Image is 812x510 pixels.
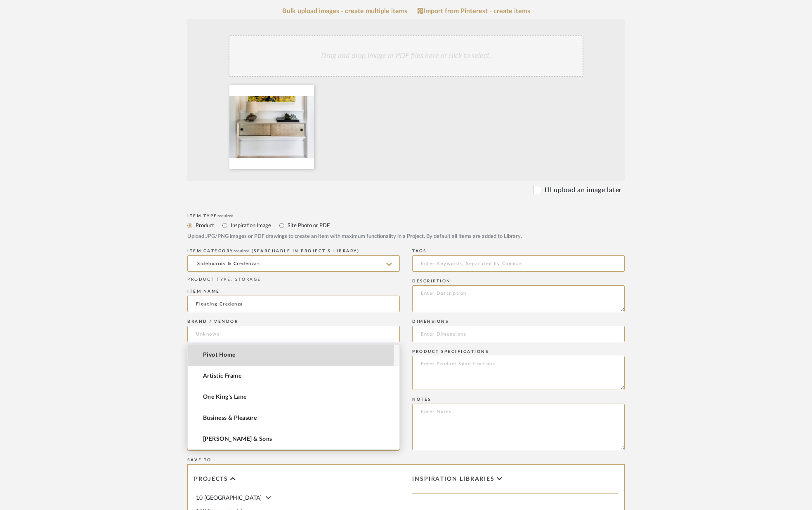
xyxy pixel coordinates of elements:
span: : STORAGE [231,277,261,282]
label: Product [195,221,214,230]
input: Enter Keywords, Separated by Commas [412,255,625,272]
input: Enter Name [187,296,400,312]
label: Site Photo or PDF [287,221,330,230]
div: Description [412,279,625,284]
div: Notes [412,397,625,402]
div: Tags [412,249,625,254]
div: ITEM CATEGORY [187,249,400,254]
input: Enter Dimensions [412,326,625,342]
span: required [234,249,250,253]
input: Type a category to search and select [187,255,400,272]
div: Dimensions [412,319,625,324]
span: (Searchable in Project & Library) [252,249,360,253]
div: Brand / Vendor [187,319,400,324]
span: Artistic Frame [203,373,241,380]
div: Save To [187,458,625,463]
span: 10 [GEOGRAPHIC_DATA] [196,495,262,501]
label: Inspiration Image [230,221,271,230]
div: PRODUCT TYPE [187,277,400,283]
span: One King's Lane [203,394,247,401]
span: Projects [194,476,228,483]
span: Business & Pleasure [203,415,257,422]
label: I'll upload an image later [545,185,622,195]
div: Item name [187,289,400,294]
span: Pivot Home [203,352,235,359]
mat-radio-group: Select item type [187,220,625,230]
div: Item Type [187,214,625,219]
input: Unknown [187,326,400,342]
a: Bulk upload images - create multiple items [282,8,407,15]
a: Import from Pinterest - create items [418,7,530,15]
span: [PERSON_NAME] & Sons [203,436,272,443]
span: Inspiration libraries [412,476,495,483]
div: Product Specifications [412,349,625,354]
span: required [217,214,234,218]
div: Upload JPG/PNG images or PDF drawings to create an item with maximum functionality in a Project. ... [187,233,625,241]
